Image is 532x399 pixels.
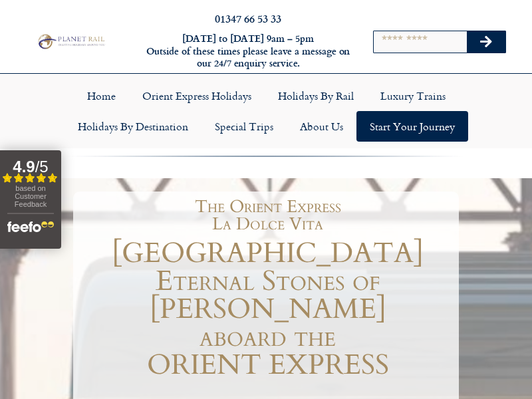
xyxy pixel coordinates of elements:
a: Holidays by Destination [65,111,201,142]
a: 01347 66 53 33 [215,11,281,26]
img: Planet Rail Train Holidays Logo [35,33,106,50]
a: Orient Express Holidays [129,80,265,111]
a: Home [74,80,129,111]
h6: [DATE] to [DATE] 9am – 5pm Outside of these times please leave a message on our 24/7 enquiry serv... [145,33,351,70]
a: About Us [287,111,356,142]
a: Holidays by Rail [265,80,367,111]
button: Search [467,31,505,53]
nav: Menu [7,80,525,142]
a: Start your Journey [356,111,468,142]
h1: [GEOGRAPHIC_DATA] Eternal Stones of [PERSON_NAME] aboard the ORIENT EXPRESS [76,239,459,379]
h1: The Orient Express La Dolce Vita [83,198,452,233]
a: Luxury Trains [367,80,459,111]
a: Special Trips [201,111,287,142]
